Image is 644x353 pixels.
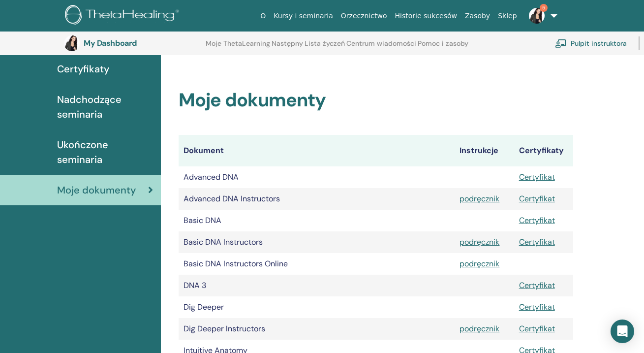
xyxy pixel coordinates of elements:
[206,39,270,55] a: Moje ThetaLearning
[64,35,80,51] img: default.jpg
[272,39,303,55] a: Następny
[179,318,455,340] td: Dig Deeper Instructors
[460,258,499,269] a: podręcznik
[57,137,153,167] span: Ukończone seminaria
[179,188,455,210] td: Advanced DNA Instructors
[179,275,455,296] td: DNA 3
[460,193,499,204] a: podręcznik
[519,172,555,182] a: Certyfikat
[391,7,461,25] a: Historie sukcesów
[460,237,499,247] a: podręcznik
[179,231,455,253] td: Basic DNA Instructors
[346,39,416,55] a: Centrum wiadomości
[519,280,555,290] a: Certyfikat
[519,302,555,312] a: Certyfikat
[65,5,183,27] img: logo.png
[179,135,455,166] th: Dokument
[57,183,136,197] span: Moje dokumenty
[555,32,627,54] a: Pulpit instruktora
[256,7,270,25] a: O
[519,323,555,334] a: Certyfikat
[337,7,391,25] a: Orzecznictwo
[57,62,109,76] span: Certyfikaty
[270,7,337,25] a: Kursy i seminaria
[555,39,567,48] img: chalkboard-teacher.svg
[519,193,555,204] a: Certyfikat
[461,7,494,25] a: Zasoby
[514,135,573,166] th: Certyfikaty
[519,215,555,225] a: Certyfikat
[611,320,634,343] div: Open Intercom Messenger
[529,8,545,24] img: default.jpg
[179,210,455,231] td: Basic DNA
[460,323,499,334] a: podręcznik
[418,39,468,55] a: Pomoc i zasoby
[494,7,521,25] a: Sklep
[305,39,345,55] a: Lista życzeń
[519,237,555,247] a: Certyfikat
[179,253,455,275] td: Basic DNA Instructors Online
[57,92,153,122] span: Nadchodzące seminaria
[455,135,514,166] th: Instrukcje
[179,296,455,318] td: Dig Deeper
[179,89,573,112] h2: Moje dokumenty
[84,38,182,48] h3: My Dashboard
[179,166,455,188] td: Advanced DNA
[540,4,548,12] span: 5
